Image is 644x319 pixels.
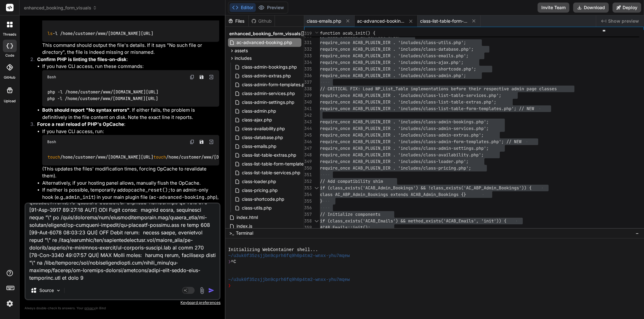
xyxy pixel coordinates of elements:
[436,159,469,164] span: -loader.php';
[241,116,273,124] span: class-ajax.php
[304,105,312,112] div: 341
[304,158,312,165] div: 349
[304,218,312,224] div: 358
[228,253,350,259] span: ~/u3uk0f35zsjjbn9cprh6fq9h0p4tm2-wnxx-yhu7mqew
[312,185,321,191] div: Click to collapse the range.
[66,194,94,200] code: admin_init
[320,152,436,158] span: require_once ACAB_PLUGIN_DIR . 'includes/class
[436,46,474,52] span: -database.php';
[304,119,312,125] div: 343
[320,178,383,184] span: // Add compatibility shim
[48,31,53,36] span: ls
[304,86,312,92] div: 338
[249,18,275,24] div: Github
[3,32,16,37] label: threads
[256,3,287,12] button: Preview
[37,56,219,63] p: :
[320,165,436,171] span: require_once ACAB_PLUGIN_DIR . 'includes/class
[304,165,312,171] div: 350
[320,145,436,151] span: require_once ACAB_PLUGIN_DIR . 'includes/class
[304,39,312,46] div: 331
[436,92,501,98] span: -list-table-services.php';
[241,134,284,141] span: class-database.php
[241,63,298,71] span: class-admin-bookings.php
[307,18,341,24] span: class-emails.php
[304,185,312,191] div: 353
[229,31,301,37] span: enhanced_booking_form_visuals
[304,145,312,152] div: 347
[230,3,256,12] button: Editor
[197,137,206,146] button: Save file
[198,287,206,294] img: attachment
[42,107,219,121] li: . If either fails, the problem is definitively in the file content on disk. Note the exact line i...
[436,99,496,105] span: -list-table-extras.php';
[39,287,54,294] p: Source
[320,46,436,52] span: require_once ACAB_PLUGIN_DIR . 'includes/class
[304,66,312,72] div: 335
[538,3,569,13] button: Invite Team
[304,171,312,178] div: 351
[304,211,312,218] div: 357
[320,86,436,92] span: // CRITICAL FIX: Load WP_List_Table implementa
[208,287,214,294] img: icon
[304,59,312,66] div: 334
[241,187,278,194] span: class-pricing.php
[320,218,436,224] span: if (class_exists('ACAB_Emails') && method_exis
[47,75,56,80] span: Bash
[47,154,260,160] code: /home/customer/www/[DOMAIN_NAME][URL] /home/customer/www/[DOMAIN_NAME][URL]
[304,138,312,145] div: 346
[208,139,214,145] img: Open in Browser
[613,3,641,13] button: Deploy
[241,98,295,106] span: class-admin-settings.php
[225,18,248,24] div: Files
[42,180,219,187] li: Alternatively, if your hosting panel allows, manually flush the OpCache.
[436,152,484,158] span: -availability.php';
[241,72,292,80] span: class-admin-extras.php
[241,160,316,168] span: class-list-table-form-templates.php
[42,107,129,113] strong: Both should report "No syntax errors"
[304,46,312,53] div: 332
[304,30,312,37] span: 319
[236,214,259,221] span: index.html
[42,187,219,208] li: If neither is possible, temporarily add to an admin-only hook (e.g., ) in your main plugin file (...
[304,198,312,204] div: 355
[320,211,380,217] span: // Initialize components
[320,132,436,138] span: require_once ACAB_PLUGIN_DIR . 'includes/class
[190,139,195,144] img: copy
[235,55,252,61] span: includes
[241,107,277,115] span: class-admin.php
[320,192,426,197] span: class AC_ABP_Admin_Bookings extends ACAB_A
[436,139,521,144] span: -admin-form-templates.php'; // NEW
[208,74,214,80] img: Open in Browser
[229,230,234,236] span: >_
[241,169,301,176] span: class-list-table-services.php
[24,5,97,11] span: enhanced_booking_form_visuals
[236,222,253,230] span: index.js
[304,53,312,59] div: 333
[312,218,321,224] div: Click to collapse the range.
[241,81,311,88] span: class-admin-form-templates.php
[37,121,219,128] p: :
[436,66,476,72] span: -shortcode.php';
[608,18,639,24] span: Show preview
[231,259,236,265] span: ^C
[304,92,312,99] div: 339
[426,192,466,197] span: dmin_Bookings {}
[436,145,489,151] span: -admin-settings.php';
[47,139,56,144] span: Bash
[320,73,436,78] span: require_once ACAB_PLUGIN_DIR . 'includes/class
[436,126,489,131] span: -admin-services.php';
[48,154,60,160] span: touch
[228,283,231,289] span: ❯
[320,119,436,125] span: require_once ACAB_PLUGIN_DIR . 'includes/class
[304,204,312,211] div: 356
[436,59,464,65] span: -ajax.php';
[304,112,312,119] div: 342
[228,247,318,253] span: Initializing WebContainer shell...
[228,259,231,265] span: ❯
[320,59,436,65] span: require_once ACAB_PLUGIN_DIR . 'includes/class
[241,204,272,212] span: class-utils.php
[190,75,195,80] img: copy
[320,159,436,164] span: require_once ACAB_PLUGIN_DIR . 'includes/class
[573,3,609,13] button: Download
